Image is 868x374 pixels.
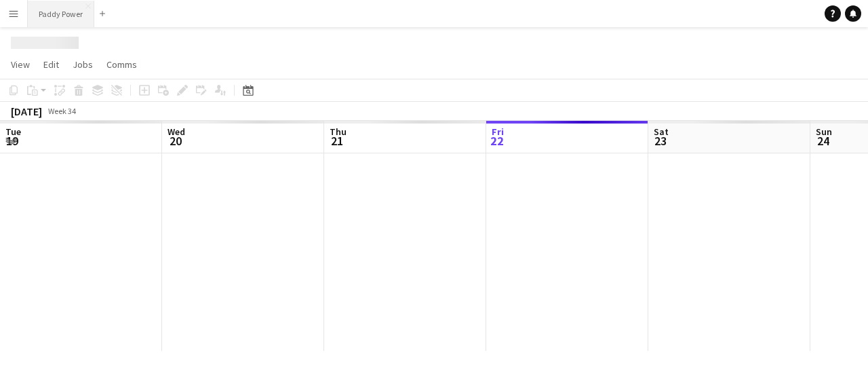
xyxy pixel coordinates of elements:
[43,58,59,71] span: Edit
[490,133,504,149] span: 22
[38,56,64,73] a: Edit
[328,133,347,149] span: 21
[492,126,504,138] span: Fri
[167,126,185,138] span: Wed
[5,126,21,138] span: Tue
[11,58,30,71] span: View
[5,56,35,73] a: View
[45,106,79,116] span: Week 34
[814,133,832,149] span: 24
[67,56,98,73] a: Jobs
[165,133,185,149] span: 20
[330,126,347,138] span: Thu
[652,133,669,149] span: 23
[73,58,93,71] span: Jobs
[11,105,42,118] div: [DATE]
[654,126,669,138] span: Sat
[816,126,832,138] span: Sun
[28,1,94,27] button: Paddy Power
[101,56,142,73] a: Comms
[106,58,137,71] span: Comms
[3,133,21,149] span: 19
